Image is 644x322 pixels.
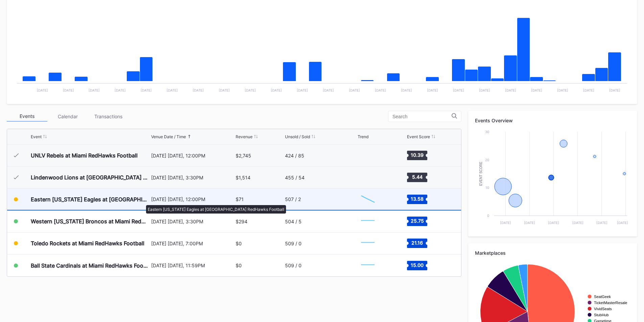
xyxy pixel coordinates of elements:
[401,88,412,92] text: [DATE]
[236,134,253,139] div: Revenue
[594,301,627,305] text: TicketMasterResale
[219,88,230,92] text: [DATE]
[31,240,144,247] div: Toledo Rockets at Miami RedHawks Football
[485,130,489,134] text: 30
[236,219,247,224] div: $294
[151,263,234,268] div: [DATE] [DATE], 11:59PM
[47,111,88,122] div: Calendar
[410,218,424,224] text: 25.75
[572,221,583,225] text: [DATE]
[285,175,305,180] div: 455 / 54
[31,196,149,203] div: Eastern [US_STATE] Eagles at [GEOGRAPHIC_DATA] RedHawks Football
[411,262,424,268] text: 15.00
[151,196,234,202] div: [DATE] [DATE], 12:00PM
[285,134,310,139] div: Unsold / Sold
[88,111,128,122] div: Transactions
[31,262,149,269] div: Ball State Cardinals at Miami RedHawks Football
[407,134,430,139] div: Event Score
[583,88,594,92] text: [DATE]
[236,196,244,202] div: $71
[412,174,422,180] text: 5.44
[479,88,490,92] text: [DATE]
[151,134,186,139] div: Venue Date / Time
[524,221,535,225] text: [DATE]
[392,114,452,119] input: Search
[557,88,568,92] text: [DATE]
[285,196,301,202] div: 507 / 2
[167,88,178,92] text: [DATE]
[485,185,489,190] text: 10
[594,313,609,317] text: StubHub
[500,221,511,225] text: [DATE]
[193,88,204,92] text: [DATE]
[475,250,630,256] div: Marketplaces
[297,88,308,92] text: [DATE]
[285,219,302,224] div: 504 / 5
[285,241,302,246] div: 509 / 0
[89,88,100,92] text: [DATE]
[358,134,368,139] div: Trend
[271,88,282,92] text: [DATE]
[323,88,334,92] text: [DATE]
[594,295,611,299] text: SeatGeek
[236,153,251,158] div: $2,745
[358,213,378,230] svg: Chart title
[37,88,48,92] text: [DATE]
[453,88,464,92] text: [DATE]
[475,118,630,123] div: Events Overview
[31,134,42,139] div: Event
[31,174,149,181] div: Lindenwood Lions at [GEOGRAPHIC_DATA] RedHawks Football
[427,88,438,92] text: [DATE]
[411,240,423,246] text: 21.16
[531,88,542,92] text: [DATE]
[141,88,152,92] text: [DATE]
[151,153,234,158] div: [DATE] [DATE], 12:00PM
[358,191,378,208] svg: Chart title
[245,88,256,92] text: [DATE]
[285,263,302,268] div: 509 / 0
[485,158,489,162] text: 20
[596,221,607,225] text: [DATE]
[411,196,424,201] text: 13.58
[411,152,424,158] text: 10.39
[358,257,378,274] svg: Chart title
[31,152,138,159] div: UNLV Rebels at Miami RedHawks Football
[479,162,483,186] text: Event Score
[505,88,516,92] text: [DATE]
[285,153,304,158] div: 424 / 85
[151,219,234,224] div: [DATE] [DATE], 3:30PM
[236,241,242,246] div: $0
[548,221,559,225] text: [DATE]
[475,128,630,230] svg: Chart title
[151,241,234,246] div: [DATE] [DATE], 7:00PM
[358,147,378,164] svg: Chart title
[358,235,378,252] svg: Chart title
[31,218,149,225] div: Western [US_STATE] Broncos at Miami RedHawks Football
[617,221,628,225] text: [DATE]
[63,88,74,92] text: [DATE]
[594,307,612,311] text: VividSeats
[609,88,620,92] text: [DATE]
[115,88,126,92] text: [DATE]
[487,214,489,218] text: 0
[151,175,234,180] div: [DATE] [DATE], 3:30PM
[236,263,242,268] div: $0
[349,88,360,92] text: [DATE]
[7,111,47,122] div: Events
[358,169,378,186] svg: Chart title
[375,88,386,92] text: [DATE]
[236,175,251,180] div: $1,514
